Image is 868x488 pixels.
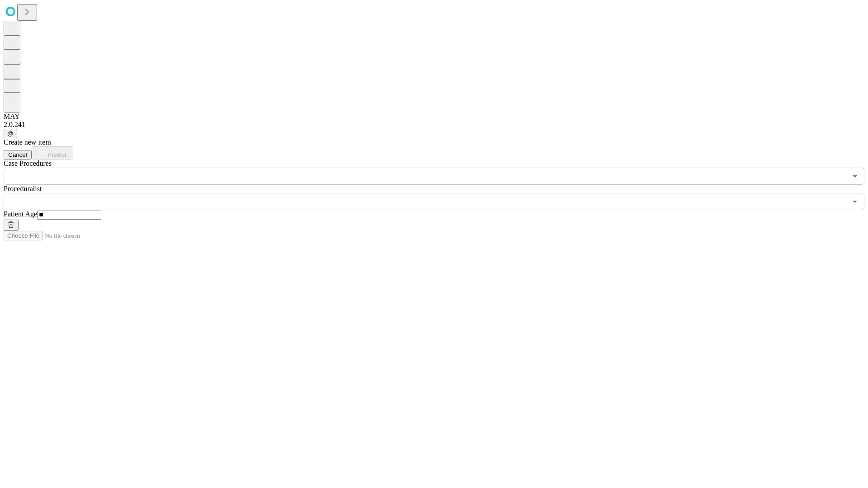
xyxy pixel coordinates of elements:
[7,130,14,137] span: @
[4,160,52,167] span: Scheduled Procedure
[4,113,864,121] div: MAY
[4,121,864,129] div: 2.0.241
[4,150,32,160] button: Cancel
[4,138,51,146] span: Create new item
[4,185,42,192] span: Proceduralist
[4,210,37,218] span: Patient Age
[849,195,861,208] button: Open
[32,146,73,160] button: Predict
[849,170,861,183] button: Open
[47,151,66,158] span: Predict
[8,151,27,158] span: Cancel
[4,129,17,138] button: @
